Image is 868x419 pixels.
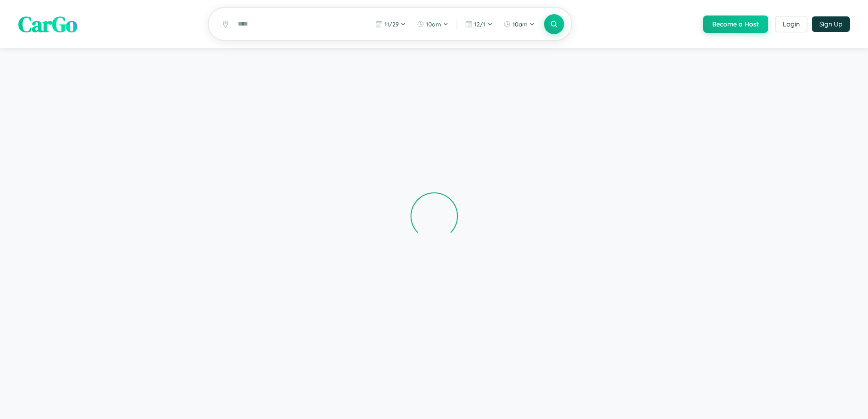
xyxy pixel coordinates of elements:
[812,16,850,32] button: Sign Up
[412,17,453,31] button: 10am
[385,21,399,28] span: 11 / 29
[18,9,77,39] span: CarGo
[426,21,441,28] span: 10am
[703,16,768,33] button: Become a Host
[775,16,807,32] button: Login
[513,21,528,28] span: 10am
[461,17,497,31] button: 12/1
[371,17,411,31] button: 11/29
[474,21,485,28] span: 12 / 1
[499,17,539,31] button: 10am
